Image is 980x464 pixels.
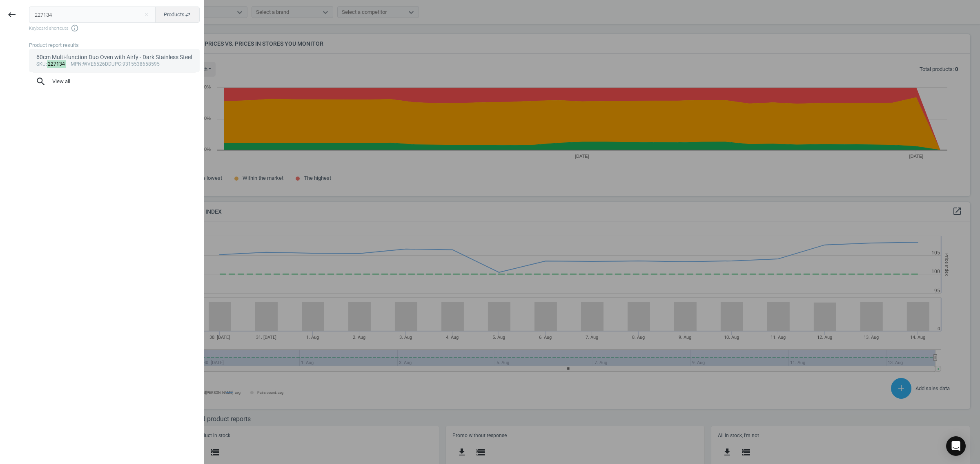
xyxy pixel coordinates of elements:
[71,24,79,32] i: info_outline
[111,61,121,67] span: upc
[946,436,966,456] div: Open Intercom Messenger
[47,60,66,68] mark: 227134
[2,5,21,24] button: keyboard_backspace
[71,61,82,67] span: mpn
[29,73,200,91] button: searchView all
[36,61,193,68] div: : :WVE6526DD :9315538658595
[164,11,191,18] span: Products
[29,24,200,32] span: Keyboard shortcuts
[36,76,46,87] i: search
[36,76,193,87] span: View all
[29,7,156,23] input: Enter the SKU or product name
[36,61,46,67] span: sku
[185,11,191,18] i: swap_horiz
[155,7,200,23] button: Productsswap_horiz
[29,42,204,49] div: Product report results
[36,53,193,61] div: 60cm Multi-function Duo Oven with Airfy - Dark Stainless Steel
[7,10,17,20] i: keyboard_backspace
[140,11,152,18] button: Close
